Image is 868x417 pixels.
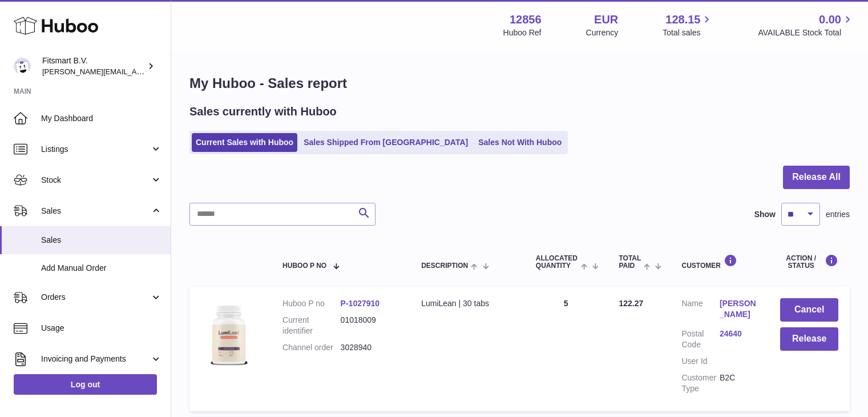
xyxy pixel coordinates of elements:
[421,262,468,270] span: Description
[42,55,145,77] div: Fitsmart B.V.
[41,323,162,334] span: Usage
[41,235,162,246] span: Sales
[189,104,337,119] h2: Sales currently with Huboo
[681,356,719,367] dt: User Id
[341,315,399,336] dd: 01018009
[14,58,31,75] img: jonathan@leaderoo.com
[586,27,619,38] div: Currency
[758,12,854,38] a: 0.00 AVAILABLE Stock Total
[41,175,150,186] span: Stock
[341,299,380,308] a: P-1027910
[41,144,150,155] span: Listings
[780,327,838,351] button: Release
[594,12,618,27] strong: EUR
[819,12,841,27] span: 0.00
[783,166,850,189] button: Release All
[826,209,850,220] span: entries
[14,374,157,395] a: Log out
[282,262,326,270] span: Huboo P no
[421,298,513,309] div: LumiLean | 30 tabs
[720,372,757,394] dd: B2C
[41,113,162,124] span: My Dashboard
[41,292,150,303] span: Orders
[341,342,399,353] dd: 3028940
[619,299,643,308] span: 122.27
[524,287,608,411] td: 5
[41,206,150,216] span: Sales
[780,298,838,322] button: Cancel
[282,342,341,353] dt: Channel order
[41,263,162,274] span: Add Manual Order
[192,133,297,152] a: Current Sales with Huboo
[681,254,757,270] div: Customer
[720,328,757,339] a: 24640
[681,328,719,350] dt: Postal Code
[663,12,713,38] a: 128.15 Total sales
[474,133,566,152] a: Sales Not With Huboo
[681,372,719,394] dt: Customer Type
[189,74,850,93] h1: My Huboo - Sales report
[41,354,150,364] span: Invoicing and Payments
[503,27,542,38] div: Huboo Ref
[665,12,700,27] span: 128.15
[536,255,578,270] span: ALLOCATED Quantity
[754,209,776,220] label: Show
[780,254,838,270] div: Action / Status
[758,27,854,38] span: AVAILABLE Stock Total
[282,298,341,309] dt: Huboo P no
[282,315,341,336] dt: Current identifier
[42,67,229,76] span: [PERSON_NAME][EMAIL_ADDRESS][DOMAIN_NAME]
[201,298,258,375] img: 1736787917.png
[663,27,713,38] span: Total sales
[619,255,641,270] span: Total paid
[681,298,719,323] dt: Name
[510,12,542,27] strong: 12856
[300,133,472,152] a: Sales Shipped From [GEOGRAPHIC_DATA]
[720,298,757,320] a: [PERSON_NAME]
